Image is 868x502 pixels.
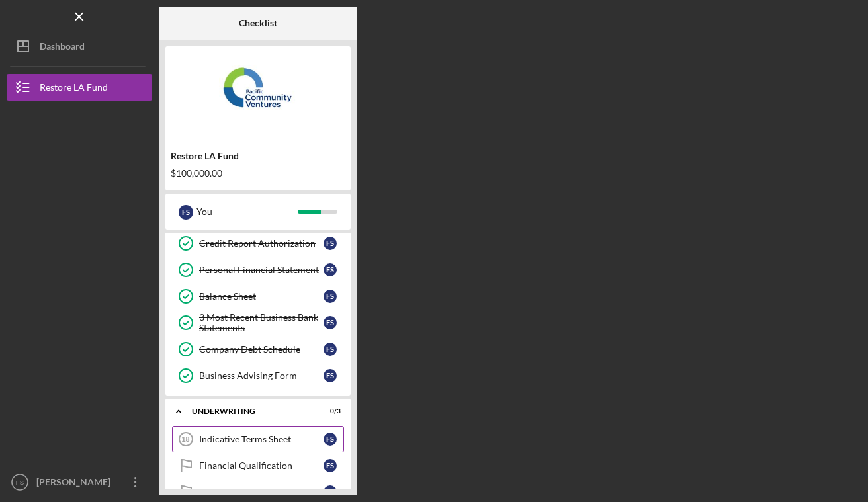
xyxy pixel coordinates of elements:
[172,230,344,257] a: Credit Report AuthorizationFS
[199,238,324,249] div: Credit Report Authorization
[199,344,324,355] div: Company Debt Schedule
[324,459,337,472] div: F S
[199,487,324,497] div: Pending Final Approval
[199,370,324,381] div: Business Advising Form
[172,336,344,362] a: Company Debt ScheduleFS
[199,265,324,275] div: Personal Financial Statement
[317,407,341,415] div: 0 / 3
[40,74,108,104] div: Restore LA Fund
[171,151,345,161] div: Restore LA Fund
[7,469,152,495] button: FS[PERSON_NAME]
[172,310,344,336] a: 3 Most Recent Business Bank StatementsFS
[16,479,24,486] text: FS
[196,200,298,223] div: You
[199,434,324,444] div: Indicative Terms Sheet
[192,407,308,415] div: Underwriting
[324,343,337,356] div: F S
[324,237,337,250] div: F S
[172,283,344,310] a: Balance SheetFS
[324,485,337,499] div: F S
[172,362,344,389] a: Business Advising FormFS
[165,53,351,132] img: Product logo
[324,369,337,382] div: F S
[172,426,344,452] a: 18Indicative Terms SheetFS
[181,435,189,443] tspan: 18
[324,433,337,446] div: F S
[33,469,119,499] div: [PERSON_NAME]
[324,290,337,303] div: F S
[199,460,324,471] div: Financial Qualification
[179,205,193,220] div: F S
[7,33,152,60] button: Dashboard
[324,316,337,329] div: F S
[7,74,152,101] button: Restore LA Fund
[172,452,344,479] a: Financial QualificationFS
[239,18,277,28] b: Checklist
[172,257,344,283] a: Personal Financial StatementFS
[199,291,324,302] div: Balance Sheet
[171,168,345,179] div: $100,000.00
[199,312,324,333] div: 3 Most Recent Business Bank Statements
[40,33,85,63] div: Dashboard
[324,263,337,276] div: F S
